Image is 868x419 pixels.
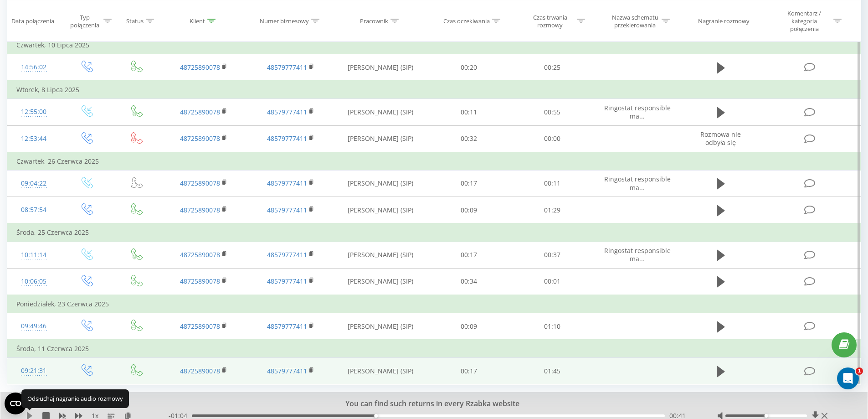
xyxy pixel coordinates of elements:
[180,277,220,285] a: 48725890078
[334,125,427,152] td: [PERSON_NAME] (SIP)
[16,201,51,219] div: 08:57:54
[334,358,427,384] td: [PERSON_NAME] (SIP)
[427,313,511,340] td: 00:09
[7,152,861,171] td: Czwartek, 26 Czerwca 2025
[511,313,594,340] td: 01:10
[68,13,101,29] div: Typ połączenia
[856,367,863,375] span: 1
[7,36,861,54] td: Czwartek, 10 Lipca 2025
[260,17,309,25] div: Numer biznesowy
[511,125,594,152] td: 00:00
[511,170,594,197] td: 00:11
[334,313,427,340] td: [PERSON_NAME] (SIP)
[511,358,594,384] td: 01:45
[511,268,594,295] td: 00:01
[267,108,307,116] a: 48579777411
[427,170,511,197] td: 00:17
[5,393,26,414] button: Open CMP widget
[374,414,378,418] div: Accessibility label
[16,317,51,335] div: 09:49:46
[7,223,861,242] td: Środa, 25 Czerwca 2025
[180,250,220,259] a: 48725890078
[443,17,490,25] div: Czas oczekiwania
[180,108,220,116] a: 48725890078
[16,175,51,192] div: 09:04:22
[16,58,51,76] div: 14:56:02
[267,179,307,187] a: 48579777411
[180,63,220,72] a: 48725890078
[16,103,51,121] div: 12:55:00
[267,134,307,143] a: 48579777411
[7,340,861,358] td: Środa, 11 Czerwca 2025
[334,197,427,224] td: [PERSON_NAME] (SIP)
[511,99,594,125] td: 00:55
[764,414,768,418] div: Accessibility label
[180,367,220,375] a: 48725890078
[190,17,205,25] div: Klient
[16,362,51,380] div: 09:21:31
[526,13,575,29] div: Czas trwania rozmowy
[611,13,659,29] div: Nazwa schematu przekierowania
[427,358,511,384] td: 00:17
[604,246,671,263] span: Ringostat responsible ma...
[334,242,427,268] td: [PERSON_NAME] (SIP)
[360,17,388,25] div: Pracownik
[267,63,307,72] a: 48579777411
[604,175,671,191] span: Ringostat responsible ma...
[180,134,220,143] a: 48725890078
[21,389,129,408] div: Odsłuchaj nagranie audio rozmowy
[16,273,51,290] div: 10:06:05
[180,322,220,331] a: 48725890078
[180,206,220,214] a: 48725890078
[16,130,51,148] div: 12:53:44
[427,268,511,295] td: 00:34
[511,197,594,224] td: 01:29
[427,197,511,224] td: 00:09
[267,277,307,285] a: 48579777411
[267,367,307,375] a: 48579777411
[778,10,831,33] div: Komentarz / kategoria połączenia
[700,130,741,147] span: Rozmowa nie odbyła się
[11,17,54,25] div: Data połączenia
[427,99,511,125] td: 00:11
[16,246,51,264] div: 10:11:14
[427,125,511,152] td: 00:32
[427,242,511,268] td: 00:17
[106,399,749,409] div: You can find such returns in every Rzabka website
[267,250,307,259] a: 48579777411
[180,179,220,187] a: 48725890078
[334,170,427,197] td: [PERSON_NAME] (SIP)
[334,268,427,295] td: [PERSON_NAME] (SIP)
[267,206,307,214] a: 48579777411
[511,242,594,268] td: 00:37
[334,99,427,125] td: [PERSON_NAME] (SIP)
[267,322,307,331] a: 48579777411
[511,54,594,81] td: 00:25
[7,295,861,313] td: Poniedziałek, 23 Czerwca 2025
[698,17,750,25] div: Nagranie rozmowy
[837,367,859,389] iframe: Intercom live chat
[604,103,671,120] span: Ringostat responsible ma...
[126,17,144,25] div: Status
[427,54,511,81] td: 00:20
[334,54,427,81] td: [PERSON_NAME] (SIP)
[7,81,861,99] td: Wtorek, 8 Lipca 2025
